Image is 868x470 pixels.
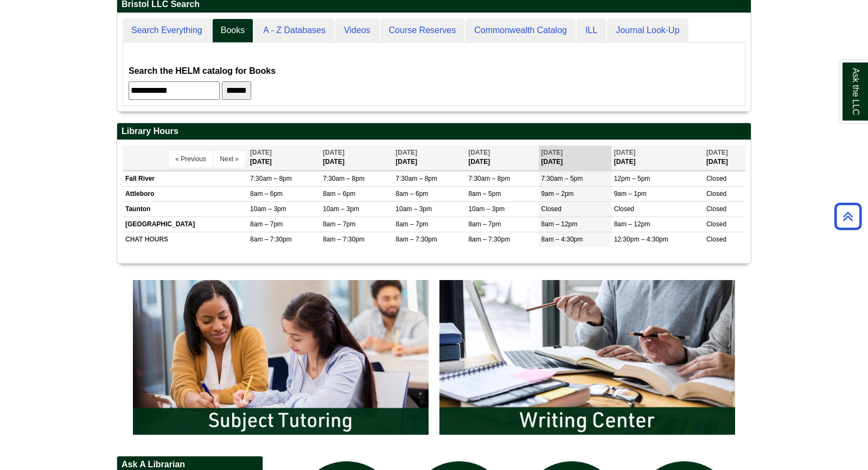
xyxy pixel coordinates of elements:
[706,149,728,156] span: [DATE]
[395,236,437,243] span: 8am – 7:30pm
[129,48,739,100] div: Books
[541,236,583,243] span: 8am – 4:30pm
[706,175,726,182] span: Closed
[123,171,247,186] td: Fall River
[250,205,286,213] span: 10am – 3pm
[541,190,574,198] span: 9am – 2pm
[169,151,212,167] button: « Previous
[117,123,751,140] h2: Library Hours
[250,220,283,228] span: 8am – 7pm
[335,18,379,43] a: Videos
[123,217,247,232] td: [GEOGRAPHIC_DATA]
[706,220,726,228] span: Closed
[320,145,393,170] th: [DATE]
[614,175,650,182] span: 12pm – 5pm
[614,190,647,198] span: 9am – 1pm
[541,220,578,228] span: 8am – 12pm
[254,18,334,43] a: A - Z Databases
[468,149,490,156] span: [DATE]
[614,220,650,228] span: 8am – 12pm
[614,205,634,213] span: Closed
[704,145,745,170] th: [DATE]
[395,149,417,156] span: [DATE]
[250,236,292,243] span: 8am – 7:30pm
[541,205,561,213] span: Closed
[214,151,245,167] button: Next »
[323,236,365,243] span: 8am – 7:30pm
[614,149,636,156] span: [DATE]
[127,275,434,440] img: Subject Tutoring Information
[250,190,283,198] span: 8am – 6pm
[395,220,428,228] span: 8am – 7pm
[706,205,726,213] span: Closed
[539,145,611,170] th: [DATE]
[468,190,501,198] span: 8am – 5pm
[577,18,606,43] a: ILL
[212,18,253,43] a: Books
[129,63,276,79] label: Search the HELM catalog for Books
[468,175,510,182] span: 7:30am – 8pm
[323,205,359,213] span: 10am – 3pm
[123,186,247,201] td: Attleboro
[831,209,865,224] a: Back to Top
[395,175,437,182] span: 7:30am – 8pm
[127,275,741,444] div: slideshow
[614,236,668,243] span: 12:30pm – 4:30pm
[541,149,563,156] span: [DATE]
[541,175,583,182] span: 7:30am – 5pm
[706,236,726,243] span: Closed
[611,145,704,170] th: [DATE]
[323,220,355,228] span: 8am – 7pm
[247,145,320,170] th: [DATE]
[323,190,355,198] span: 8am – 6pm
[250,175,292,182] span: 7:30am – 8pm
[123,18,211,43] a: Search Everything
[706,190,726,198] span: Closed
[123,232,247,247] td: CHAT HOURS
[468,205,505,213] span: 10am – 3pm
[123,201,247,217] td: Taunton
[434,275,741,440] img: Writing Center Information
[465,145,538,170] th: [DATE]
[395,205,432,213] span: 10am – 3pm
[395,190,428,198] span: 8am – 6pm
[468,220,501,228] span: 8am – 7pm
[250,149,272,156] span: [DATE]
[607,18,688,43] a: Journal Look-Up
[393,145,465,170] th: [DATE]
[380,18,465,43] a: Course Reserves
[323,149,344,156] span: [DATE]
[468,236,510,243] span: 8am – 7:30pm
[323,175,365,182] span: 7:30am – 8pm
[465,18,576,43] a: Commonwealth Catalog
